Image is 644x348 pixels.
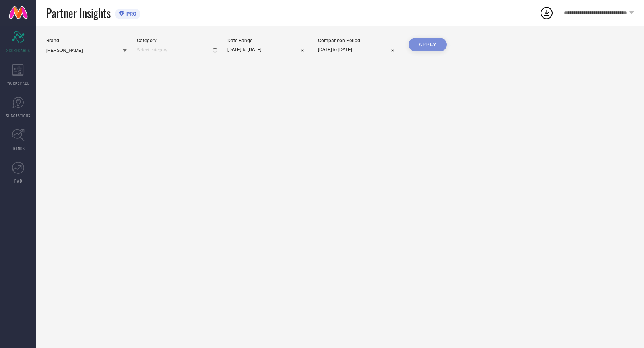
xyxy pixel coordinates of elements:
[11,145,25,151] span: TRENDS
[227,45,308,54] input: Select date range
[539,6,554,20] div: Open download list
[46,38,127,43] div: Brand
[318,38,398,43] div: Comparison Period
[124,11,136,17] span: PRO
[14,178,22,184] span: FWD
[6,113,31,119] span: SUGGESTIONS
[7,80,29,86] span: WORKSPACE
[227,38,308,43] div: Date Range
[6,47,30,54] span: SCORECARDS
[318,45,398,54] input: Select comparison period
[46,5,111,21] span: Partner Insights
[137,38,217,43] div: Category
